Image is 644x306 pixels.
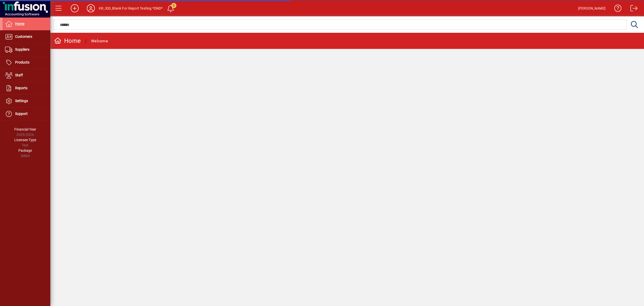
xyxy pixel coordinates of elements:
a: Logout [627,1,638,17]
a: Reports [3,82,50,95]
span: Support [15,112,28,116]
button: Profile [83,4,99,13]
a: Staff [3,69,50,82]
button: Add [67,4,83,13]
a: Products [3,56,50,69]
div: Welcome [91,37,108,45]
a: Suppliers [3,43,50,56]
a: Support [3,108,50,120]
span: Financial Year [14,127,36,131]
span: Home [15,22,24,26]
a: Knowledge Base [611,1,622,17]
span: Products [15,60,29,64]
span: Customers [15,35,32,39]
span: Suppliers [15,47,29,51]
span: Package [18,148,32,152]
a: Customers [3,30,50,43]
div: KR_IDD_Blank For Report Testing *DND* [99,4,163,12]
span: Settings [15,99,28,103]
div: [PERSON_NAME] [578,4,606,12]
span: Staff [15,73,23,77]
div: Home [54,37,81,45]
a: Settings [3,95,50,107]
span: Licensee Type [14,138,36,142]
span: Reports [15,86,27,90]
